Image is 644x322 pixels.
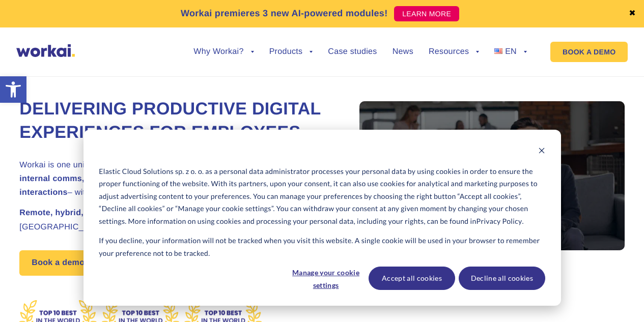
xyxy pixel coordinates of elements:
a: Resources [429,48,479,56]
a: Book a demo [19,250,97,276]
h2: Workai is one unified communication platform that helps you conduct – with no IT skills needed. [19,158,335,200]
a: Why Workai? [193,48,254,56]
button: Manage your cookie settings [287,267,365,290]
span: EN [505,47,517,56]
a: Case studies [328,48,377,56]
p: Elastic Cloud Solutions sp. z o. o. as a personal data administrator processes your personal data... [99,165,545,228]
a: ✖ [629,10,636,18]
p: If you decline, your information will not be tracked when you visit this website. A single cookie... [99,235,545,259]
button: Accept all cookies [369,267,455,290]
button: Dismiss cookie banner [538,145,545,158]
a: LEARN MORE [394,6,459,21]
h1: Delivering Productive Digital Experiences for Employees [19,98,335,144]
a: BOOK A DEMO [550,42,628,62]
div: Play video [359,101,624,250]
a: Products [269,48,313,56]
div: Cookie banner [83,130,561,306]
a: Privacy Policy [477,215,522,228]
strong: Remote, hybrid, or onsite [19,209,122,217]
h2: – great digital employee experience happens in [GEOGRAPHIC_DATA]. [19,206,335,233]
strong: personalized internal comms, improve employee engagement, and measure all interactions [19,161,330,197]
p: Workai premieres 3 new AI-powered modules! [181,7,388,20]
a: News [393,48,413,56]
button: Decline all cookies [459,267,545,290]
